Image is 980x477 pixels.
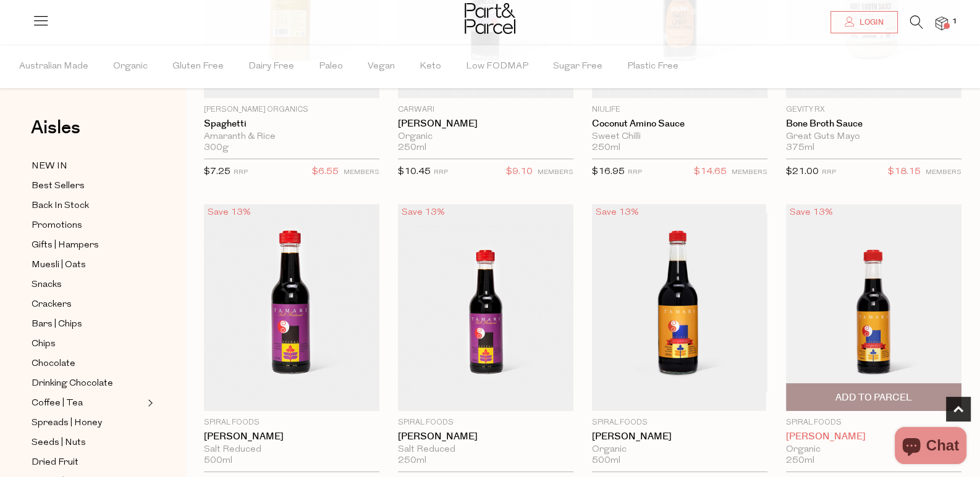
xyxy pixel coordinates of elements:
small: RRP [822,169,836,176]
a: Gifts | Hampers [32,238,144,253]
span: Keto [420,45,441,88]
span: Bars | Chips [32,317,82,332]
small: RRP [434,169,448,176]
a: 1 [936,17,948,30]
span: Chocolate [32,357,75,371]
small: RRP [628,169,642,176]
small: MEMBERS [732,169,767,176]
a: [PERSON_NAME] [398,118,573,130]
span: Snacks [32,278,62,292]
span: 300g [204,143,229,154]
div: Save 13% [786,204,837,221]
span: Drinking Chocolate [32,376,113,391]
span: Gluten Free [172,45,224,88]
div: Great Guts Mayo [786,131,961,143]
span: Chips [32,337,56,352]
span: $7.25 [204,167,230,176]
a: Snacks [32,277,144,292]
p: Carwari [398,104,573,115]
div: Organic [592,444,767,455]
div: Amaranth & Rice [204,131,379,143]
span: 250ml [786,455,814,467]
small: MEMBERS [538,169,573,176]
span: Low FODMAP [466,45,528,88]
span: Australian Made [19,45,88,88]
span: Crackers [32,297,72,312]
a: [PERSON_NAME] [592,431,767,442]
a: Promotions [32,218,144,233]
span: $18.15 [888,164,921,180]
div: Organic [398,131,573,143]
button: Expand/Collapse Coffee | Tea [145,396,153,410]
span: 1 [949,16,960,27]
p: Gevity RX [786,104,961,115]
span: Dried Fruit [32,455,78,470]
a: Bars | Chips [32,317,144,332]
span: Best Sellers [32,179,85,194]
span: $16.95 [592,167,625,176]
img: Tamari [592,204,767,411]
a: Coffee | Tea [32,396,144,411]
img: Tamari [398,204,573,411]
span: Login [856,17,884,28]
button: Add To Parcel [786,383,961,411]
a: Login [830,11,898,33]
span: Seeds | Nuts [32,436,86,450]
span: Plastic Free [627,45,678,88]
div: Save 13% [204,204,255,221]
span: NEW IN [32,159,67,174]
a: Seeds | Nuts [32,435,144,450]
a: Muesli | Oats [32,257,144,273]
p: Niulife [592,104,767,115]
span: 250ml [398,143,426,154]
span: $6.55 [312,164,339,180]
img: Part&Parcel [465,3,515,34]
span: Vegan [368,45,395,88]
span: Paleo [319,45,343,88]
span: Organic [113,45,148,88]
span: Back In Stock [32,199,89,214]
span: $9.10 [506,164,533,180]
small: MEMBERS [926,169,961,176]
a: NEW IN [32,159,144,174]
a: Coconut Amino Sauce [592,118,767,130]
div: Save 13% [592,204,643,221]
a: Back In Stock [32,198,144,214]
span: Dairy Free [248,45,294,88]
span: Gifts | Hampers [32,238,99,253]
p: Spiral Foods [592,417,767,428]
p: Spiral Foods [204,417,379,428]
span: Sugar Free [553,45,602,88]
span: Add To Parcel [835,391,912,404]
div: Organic [786,444,961,455]
div: Salt Reduced [398,444,573,455]
span: 250ml [398,455,426,467]
span: 375ml [786,143,814,154]
small: MEMBERS [344,169,379,176]
a: Drinking Chocolate [32,376,144,391]
span: Spreads | Honey [32,416,102,431]
div: Sweet Chilli [592,131,767,143]
a: Crackers [32,297,144,312]
span: Promotions [32,218,82,233]
div: Salt Reduced [204,444,379,455]
span: 500ml [592,455,620,467]
a: Aisles [31,118,80,149]
a: Spaghetti [204,118,379,130]
a: Chocolate [32,356,144,371]
img: Tamari [786,204,961,411]
span: 500ml [204,455,232,467]
a: Dried Fruit [32,455,144,470]
a: [PERSON_NAME] [204,431,379,442]
span: Coffee | Tea [32,396,83,411]
span: 250ml [592,143,620,154]
p: [PERSON_NAME] Organics [204,104,379,115]
a: [PERSON_NAME] [786,431,961,442]
span: $10.45 [398,167,431,176]
span: Muesli | Oats [32,258,86,273]
small: RRP [234,169,248,176]
div: Save 13% [398,204,449,221]
span: $21.00 [786,167,819,176]
a: [PERSON_NAME] [398,431,573,442]
inbox-online-store-chat: Shopify online store chat [891,427,970,467]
